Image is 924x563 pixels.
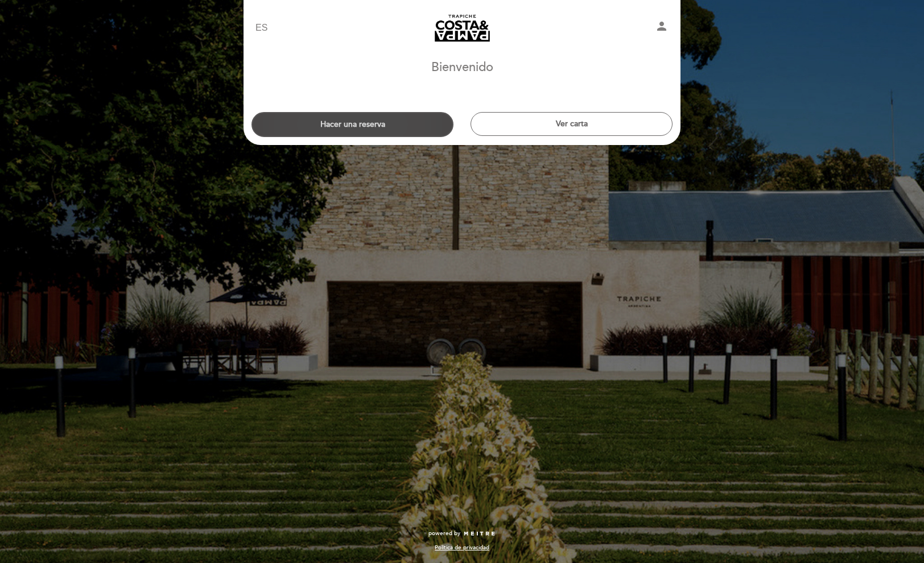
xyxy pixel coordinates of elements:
[463,531,496,537] img: MEITRE
[435,544,489,552] a: Política de privacidad
[655,19,669,37] button: person
[428,529,496,537] a: powered by
[428,529,460,537] span: powered by
[251,112,453,137] button: Hacer una reserva
[655,19,669,33] i: person
[431,61,493,74] h1: Bienvenido
[471,112,673,136] button: Ver carta
[391,13,533,44] a: Costa y Pampa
